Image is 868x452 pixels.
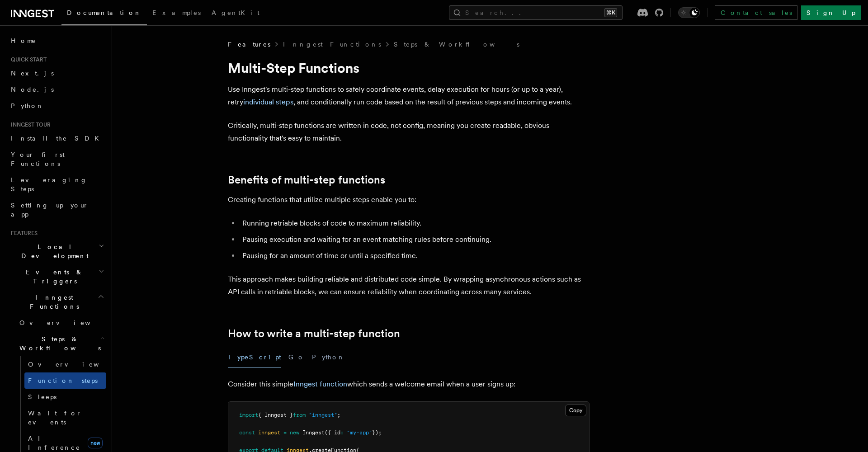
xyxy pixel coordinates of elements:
[228,40,270,49] span: Features
[565,405,586,416] button: Copy
[16,315,106,331] a: Overview
[239,412,258,418] span: import
[7,98,106,114] a: Python
[28,435,80,451] span: AI Inference
[212,9,259,16] span: AgentKit
[61,3,147,25] a: Documentation
[449,5,623,20] button: Search...⌘K
[24,389,106,405] a: Sleeps
[228,119,590,145] p: Critically, multi-step functions are written in code, not config, meaning you create readable, ob...
[11,86,54,93] span: Node.js
[293,380,347,388] a: Inngest function
[7,230,38,237] span: Features
[7,239,106,264] button: Local Development
[7,81,106,98] a: Node.js
[152,9,201,16] span: Examples
[24,356,106,372] a: Overview
[228,174,385,186] a: Benefits of multi-step functions
[715,5,797,20] a: Contact sales
[347,429,372,436] span: "my-app"
[228,273,590,298] p: This approach makes building reliable and distributed code simple. By wrapping asynchronous actio...
[7,146,106,172] a: Your first Functions
[228,83,590,108] p: Use Inngest's multi-step functions to safely coordinate events, delay execution for hours (or up ...
[258,412,293,418] span: { Inngest }
[801,5,861,20] a: Sign Up
[19,319,113,326] span: Overview
[243,98,293,106] a: individual steps
[11,202,89,218] span: Setting up your app
[228,60,590,76] h1: Multi-Step Functions
[340,429,344,436] span: :
[7,242,99,260] span: Local Development
[283,40,381,49] a: Inngest Functions
[11,70,54,77] span: Next.js
[24,372,106,389] a: Function steps
[24,405,106,430] a: Wait for events
[283,429,287,436] span: =
[11,36,36,45] span: Home
[28,361,121,368] span: Overview
[11,151,65,167] span: Your first Functions
[7,33,106,49] a: Home
[228,193,590,206] p: Creating functions that utilize multiple steps enable you to:
[337,412,340,418] span: ;
[302,429,325,436] span: Inngest
[228,378,590,391] p: Consider this simple which sends a welcome email when a user signs up:
[7,121,51,128] span: Inngest tour
[11,135,104,142] span: Install the SDK
[239,429,255,436] span: const
[325,429,340,436] span: ({ id
[28,410,82,426] span: Wait for events
[11,176,87,193] span: Leveraging Steps
[309,412,337,418] span: "inngest"
[290,429,299,436] span: new
[11,102,44,109] span: Python
[240,233,590,246] li: Pausing execution and waiting for an event matching rules before continuing.
[206,3,265,24] a: AgentKit
[7,293,98,311] span: Inngest Functions
[228,347,281,367] button: TypeScript
[7,268,99,286] span: Events & Triggers
[28,377,98,384] span: Function steps
[7,130,106,146] a: Install the SDK
[604,8,617,17] kbd: ⌘K
[88,438,103,448] span: new
[7,172,106,197] a: Leveraging Steps
[288,347,305,367] button: Go
[678,7,700,18] button: Toggle dark mode
[147,3,206,24] a: Examples
[16,331,106,356] button: Steps & Workflows
[394,40,519,49] a: Steps & Workflows
[240,250,590,262] li: Pausing for an amount of time or until a specified time.
[228,327,400,340] a: How to write a multi-step function
[258,429,280,436] span: inngest
[7,197,106,222] a: Setting up your app
[293,412,306,418] span: from
[16,334,101,353] span: Steps & Workflows
[28,393,57,400] span: Sleeps
[7,56,47,63] span: Quick start
[312,347,345,367] button: Python
[7,65,106,81] a: Next.js
[372,429,382,436] span: });
[67,9,142,16] span: Documentation
[240,217,590,230] li: Running retriable blocks of code to maximum reliability.
[7,289,106,315] button: Inngest Functions
[7,264,106,289] button: Events & Triggers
